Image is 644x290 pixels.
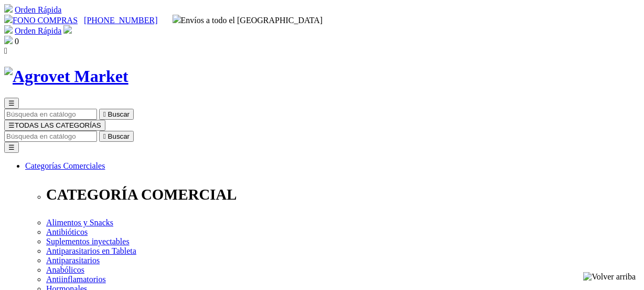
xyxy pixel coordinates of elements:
a: Antiparasitarios en Tableta [46,246,136,255]
a: Anabólicos [46,265,84,274]
img: Volver arriba [583,272,636,282]
button: ☰ [4,142,19,153]
button: ☰TODAS LAS CATEGORÍAS [4,120,105,131]
span: Buscar [108,132,130,140]
input: Buscar [4,109,97,120]
img: shopping-cart.svg [4,25,13,34]
a: Antiinflamatorios [46,275,106,284]
img: phone.svg [4,15,13,23]
a: Antibióticos [46,227,88,236]
a: Suplementos inyectables [46,237,130,246]
span: ☰ [8,121,15,129]
img: Agrovet Market [4,67,128,86]
span: Buscar [108,110,130,118]
i:  [103,110,106,118]
img: user.svg [63,25,72,34]
button:  Buscar [99,131,134,142]
a: Alimentos y Snacks [46,218,113,227]
img: shopping-bag.svg [4,36,13,44]
button: ☰ [4,98,19,109]
img: delivery-truck.svg [173,15,181,23]
a: Antiparasitarios [46,256,100,265]
p: CATEGORÍA COMERCIAL [46,186,640,203]
a: Categorías Comerciales [25,161,105,170]
i:  [103,132,106,140]
a: Acceda a su cuenta de cliente [63,26,72,35]
a: [PHONE_NUMBER] [84,16,157,25]
span: ☰ [8,99,15,107]
a: Orden Rápida [15,26,61,35]
a: FONO COMPRAS [4,16,78,25]
input: Buscar [4,131,97,142]
i:  [4,46,7,55]
button:  Buscar [99,109,134,120]
span: Envíos a todo el [GEOGRAPHIC_DATA] [173,16,323,25]
img: shopping-cart.svg [4,4,13,13]
span: 0 [15,37,19,46]
a: Orden Rápida [15,5,61,14]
